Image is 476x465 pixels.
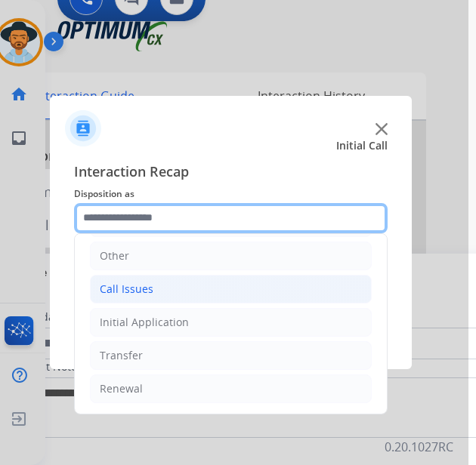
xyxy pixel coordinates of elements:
[100,282,153,297] div: Call Issues
[65,110,101,146] img: contactIcon
[100,348,143,363] div: Transfer
[74,161,388,185] span: Interaction Recap
[74,185,388,203] span: Disposition as
[100,381,143,396] div: Renewal
[100,315,189,330] div: Initial Application
[385,438,453,456] p: 0.20.1027RC
[100,248,129,263] div: Other
[336,138,388,153] span: Initial Call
